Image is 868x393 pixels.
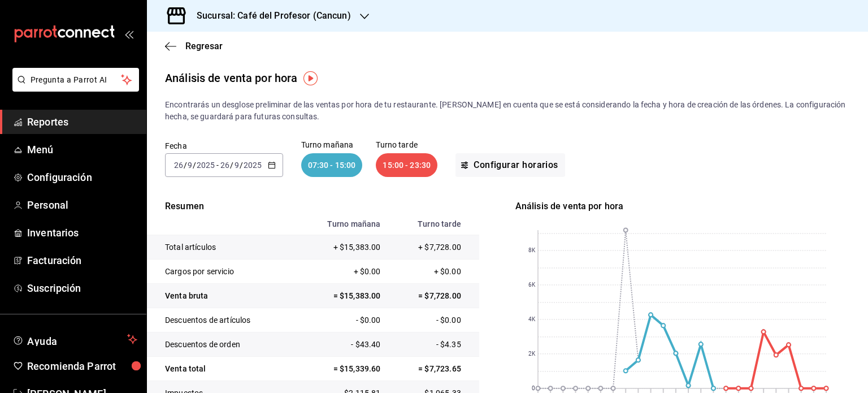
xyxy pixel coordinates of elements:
label: Fecha [165,142,283,150]
button: Configurar horarios [455,153,565,177]
span: Inventarios [27,225,137,240]
text: 0 [532,386,535,392]
td: + $15,383.00 [297,235,387,260]
span: Recomienda Parrot [27,359,137,374]
p: Resumen [147,200,479,213]
p: Encontrarás un desglose preliminar de las ventas por hora de tu restaurante. [PERSON_NAME] en cue... [165,99,850,123]
span: / [240,161,243,170]
h3: Sucursal: Café del Profesor (Cancun) [188,9,351,23]
p: Turno mañana [301,141,363,149]
text: 6K [528,282,536,288]
td: + $0.00 [387,260,479,284]
span: Regresar [185,41,223,51]
span: Ayuda [27,332,123,346]
td: Descuentos de orden [147,332,297,357]
text: 8K [528,248,536,254]
input: ---- [196,161,215,170]
span: Facturación [27,253,137,268]
td: = $15,383.00 [297,284,387,308]
text: 2K [528,351,536,357]
button: open_drawer_menu [124,29,133,38]
td: Cargos por servicio [147,260,297,284]
input: -- [234,161,240,170]
td: - $0.00 [297,308,387,332]
td: - $0.00 [387,308,479,332]
p: Turno tarde [376,141,437,149]
input: ---- [243,161,262,170]
span: / [184,161,187,170]
div: 07:30 - 15:00 [301,153,363,177]
th: Turno tarde [387,213,479,235]
span: Personal [27,197,137,213]
td: Venta bruta [147,284,297,308]
button: Pregunta a Parrot AI [12,68,139,92]
span: Pregunta a Parrot AI [31,74,121,86]
span: Configuración [27,170,137,185]
text: 4K [528,317,536,323]
input: -- [220,161,230,170]
span: - [216,161,219,170]
input: -- [173,161,184,170]
td: - $43.40 [297,332,387,357]
td: + $7,728.00 [387,235,479,260]
td: = $15,339.60 [297,357,387,381]
td: - $4.35 [387,332,479,357]
td: Descuentos de artículos [147,308,297,332]
td: Venta total [147,357,297,381]
button: Regresar [165,41,223,51]
input: -- [187,161,193,170]
td: Total artículos [147,235,297,260]
div: Análisis de venta por hora [165,70,297,87]
span: / [230,161,233,170]
td: = $7,728.00 [387,284,479,308]
div: Análisis de venta por hora [515,200,848,213]
td: + $0.00 [297,260,387,284]
td: = $7,723.65 [387,357,479,381]
span: Menú [27,142,137,157]
span: Reportes [27,114,137,129]
a: Pregunta a Parrot AI [8,82,139,94]
span: / [193,161,196,170]
th: Turno mañana [297,213,387,235]
span: Suscripción [27,280,137,296]
img: Tooltip marker [303,71,318,85]
div: 15:00 - 23:30 [376,153,437,177]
